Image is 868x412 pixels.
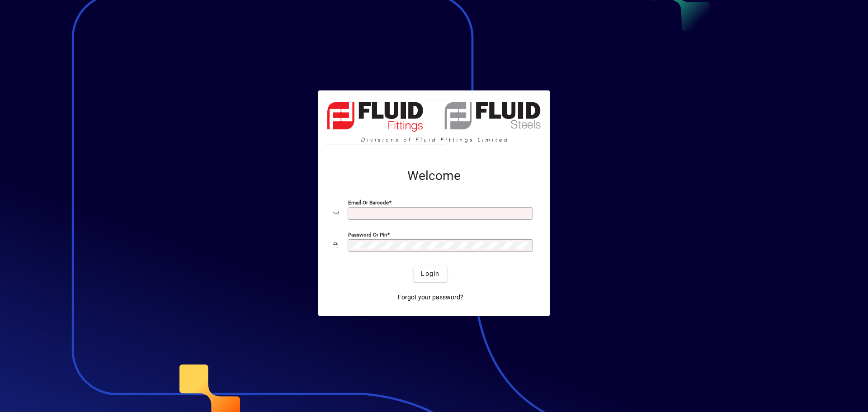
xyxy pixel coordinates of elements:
a: Forgot your password? [394,289,467,305]
h2: Welcome [333,168,535,184]
button: Login [414,265,447,282]
span: Forgot your password? [398,293,463,302]
span: Login [421,269,439,279]
mat-label: Email or Barcode [348,199,389,206]
mat-label: Password or Pin [348,232,387,238]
